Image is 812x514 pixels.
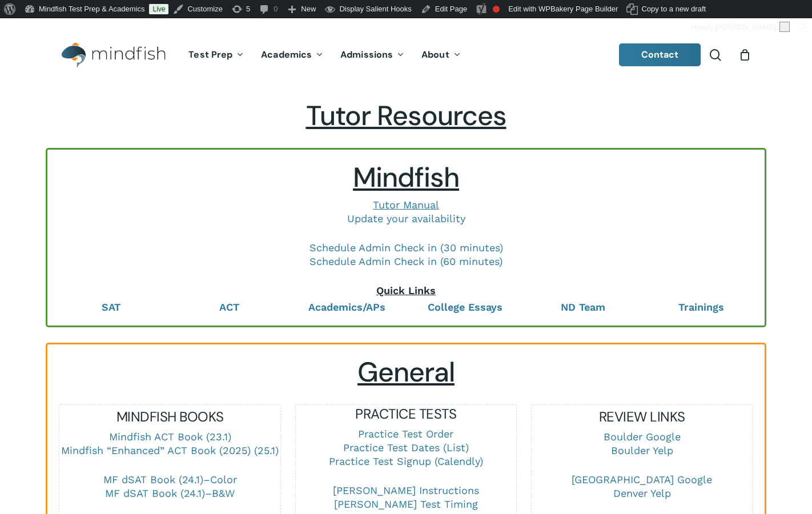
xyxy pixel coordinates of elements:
span: Academics [261,49,312,61]
span: Admissions [340,49,393,61]
a: Cart [738,49,751,61]
a: Denver Yelp [613,487,671,499]
span: Contact [641,49,679,61]
a: [PERSON_NAME] Instructions [333,484,479,496]
a: Test Prep [180,50,252,60]
a: Practice Test Dates (List) [343,441,469,453]
a: Practice Test Order [358,428,453,440]
a: Practice Test Signup (Calendly) [329,455,483,467]
a: Academics/APs [308,301,385,313]
a: [PERSON_NAME] Test Timing [334,498,478,510]
a: MF dSAT Book (24.1)–Color [103,473,237,485]
a: ACT [219,301,239,313]
a: Live [149,4,168,14]
div: Focus keyphrase not set [493,6,500,13]
header: Main Menu [46,34,766,77]
a: MF dSAT Book (24.1)–B&W [105,487,235,499]
a: Schedule Admin Check in (30 minutes) [309,242,503,254]
span: Quick Links [376,284,436,296]
h5: REVIEW LINKS [532,408,752,426]
span: Mindfish [353,159,459,195]
a: Boulder Yelp [611,444,673,456]
span: General [357,354,455,390]
span: [PERSON_NAME] [715,23,776,31]
a: About [413,50,469,60]
a: College Essays [428,301,503,313]
span: About [421,49,449,61]
a: Schedule Admin Check in (60 minutes) [309,255,503,267]
a: Tutor Manual [373,199,439,211]
a: Contact [619,43,701,66]
a: Mindfish ACT Book (23.1) [109,431,231,443]
h5: PRACTICE TESTS [296,405,516,423]
span: Tutor Resources [306,98,507,134]
a: Howdy, [687,18,794,37]
a: Update your availability [347,212,465,224]
a: Academics [252,50,332,60]
a: SAT [102,301,120,313]
span: Test Prep [188,49,232,61]
a: Trainings [678,301,724,313]
a: Admissions [332,50,413,60]
a: Boulder Google [604,431,681,443]
a: Mindfish “Enhanced” ACT Book (2025) (25.1) [61,444,279,456]
nav: Main Menu [180,34,469,77]
a: [GEOGRAPHIC_DATA] Google [572,473,712,485]
a: ND Team [561,301,605,313]
h5: MINDFISH BOOKS [59,408,280,426]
